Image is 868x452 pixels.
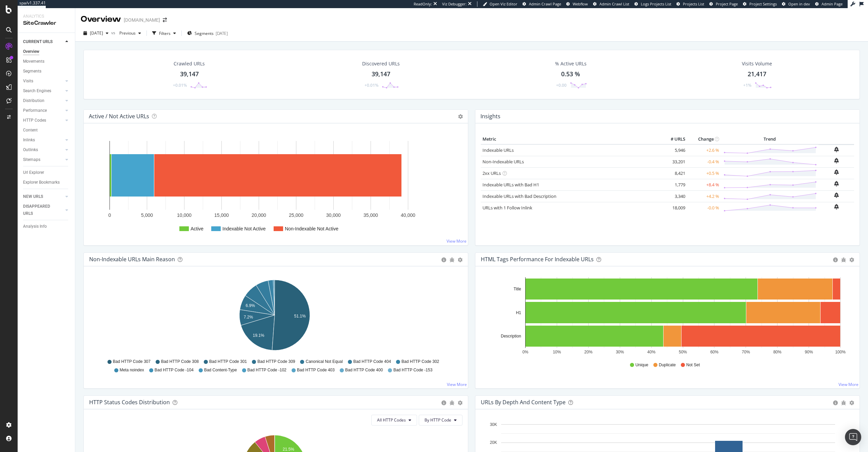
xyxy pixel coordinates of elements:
div: 39,147 [372,70,390,79]
div: Overview [81,14,121,25]
div: gear [849,258,854,262]
a: Analysis Info [23,223,70,230]
text: 80% [773,350,782,354]
span: Unique [635,362,648,368]
button: Filters [150,28,179,39]
td: 8,421 [660,167,687,179]
td: 3,340 [660,190,687,202]
div: [DATE] [216,30,228,36]
div: Open Intercom Messenger [845,429,861,445]
svg: A chart. [89,277,460,356]
th: Metric [481,134,660,144]
span: By HTTP Code [425,417,451,423]
a: Url Explorer [23,169,70,176]
text: 20,000 [252,212,266,218]
div: Distribution [23,97,44,104]
a: Indexable URLs with Bad Description [482,193,556,199]
div: Visits Volume [742,60,772,67]
span: Segments [195,30,214,36]
div: bell-plus [834,181,839,186]
span: Canonical Not Equal [305,359,342,365]
div: Overview [23,48,39,55]
span: Duplicate [659,362,676,368]
td: -0.4 % [687,156,721,167]
text: 20% [584,350,592,354]
text: Active [191,226,203,231]
td: +2.6 % [687,144,721,156]
div: gear [849,400,854,405]
text: 19.1% [253,333,264,338]
div: circle-info [441,258,446,262]
td: 1,779 [660,179,687,190]
a: Webflow [566,1,588,7]
a: Non-Indexable URLs [482,159,524,165]
div: gear [458,400,462,405]
span: Logs Projects List [641,1,671,6]
td: -0.0 % [687,202,721,213]
text: Non-Indexable Not Active [285,226,338,231]
div: circle-info [833,258,838,262]
div: Explorer Bookmarks [23,179,60,186]
td: 18,009 [660,202,687,213]
div: +1% [743,82,751,88]
a: Open Viz Editor [483,1,517,7]
a: CURRENT URLS [23,38,63,45]
div: Visits [23,78,33,85]
span: Admin Crawl List [599,1,629,6]
a: NEW URLS [23,193,63,200]
a: View More [839,382,859,387]
span: Project Page [716,1,738,6]
div: Viz Debugger: [442,1,467,7]
span: Bad HTTP Code 302 [401,359,439,365]
div: bug [841,400,846,405]
div: Movements [23,58,44,65]
td: 5,946 [660,144,687,156]
button: Segments[DATE] [184,28,231,39]
div: A chart. [481,277,852,356]
div: Outlinks [23,146,38,153]
text: 20K [490,440,497,445]
text: Title [514,287,521,291]
span: Meta noindex [120,367,144,373]
span: Bad HTTP Code 403 [297,367,335,373]
text: 10,000 [177,212,192,218]
div: circle-info [833,400,838,405]
span: 2025 Sep. 21st [90,30,103,36]
div: HTTP Codes [23,117,46,124]
a: Visits [23,78,63,85]
th: Trend [721,134,818,144]
div: +0.01% [364,82,378,88]
div: Inlinks [23,137,35,144]
text: 51.1% [294,314,306,319]
div: bell-plus [834,147,839,152]
span: Bad Content-Type [204,367,237,373]
span: Bad HTTP Code 307 [113,359,151,365]
button: [DATE] [81,28,111,39]
text: 100% [835,350,846,354]
a: Indexable URLs [482,147,514,153]
a: Distribution [23,97,63,104]
a: Project Settings [743,1,777,7]
div: circle-info [441,400,446,405]
div: CURRENT URLS [23,38,53,45]
text: 90% [805,350,813,354]
a: 2xx URLs [482,170,501,176]
text: 30K [490,422,497,427]
text: 5,000 [141,212,153,218]
a: Projects List [676,1,704,7]
text: 40% [647,350,655,354]
a: Logs Projects List [634,1,671,7]
a: View More [447,238,467,244]
div: HTML Tags Performance for Indexable URLs [481,256,594,263]
td: +0.5 % [687,167,721,179]
span: vs [111,30,117,36]
a: Open in dev [782,1,810,7]
a: Search Engines [23,87,63,95]
div: Content [23,127,38,134]
span: Admin Crawl Page [529,1,561,6]
text: Description [501,334,521,338]
div: bell-plus [834,158,839,163]
a: Segments [23,68,70,75]
div: SiteCrawler [23,19,70,27]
